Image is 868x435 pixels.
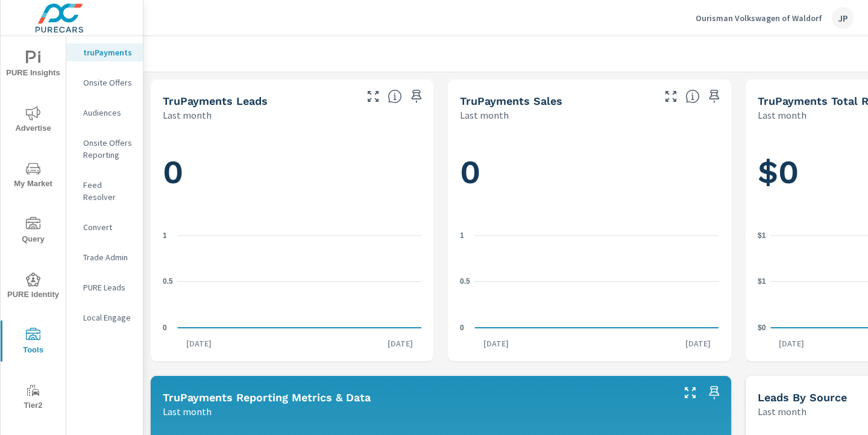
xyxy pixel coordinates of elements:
[66,218,143,236] div: Convert
[758,404,807,419] p: Last month
[66,43,143,61] div: truPayments
[770,337,813,349] p: [DATE]
[758,231,766,240] text: $1
[460,324,464,332] text: 0
[66,74,143,92] div: Onsite Offers
[163,277,173,286] text: 0.5
[4,51,62,80] span: PURE Insights
[66,176,143,206] div: Feed Resolver
[83,137,133,161] p: Onsite Offers Reporting
[83,179,133,203] p: Feed Resolver
[832,7,854,29] div: JP
[363,87,383,106] button: Make Fullscreen
[83,221,133,233] p: Convert
[83,107,133,119] p: Audiences
[4,161,62,191] span: My Market
[66,278,143,296] div: PURE Leads
[4,383,62,413] span: Tier2
[460,152,719,193] h1: 0
[388,89,402,104] span: The number of truPayments leads.
[163,391,371,404] h5: truPayments Reporting Metrics & Data
[685,89,700,104] span: Number of sales matched to a truPayments lead. [Source: This data is sourced from the dealer's DM...
[705,87,724,106] span: Save this to your personalized report
[475,337,517,349] p: [DATE]
[758,324,766,332] text: $0
[4,272,62,302] span: PURE Identity
[66,104,143,122] div: Audiences
[460,231,464,240] text: 1
[66,134,143,164] div: Onsite Offers Reporting
[83,281,133,293] p: PURE Leads
[379,337,421,349] p: [DATE]
[696,13,822,23] p: Ourisman Volkswagen of Waldorf
[407,87,426,106] span: Save this to your personalized report
[178,337,220,349] p: [DATE]
[681,383,700,402] button: Make Fullscreen
[83,311,133,324] p: Local Engage
[66,248,143,266] div: Trade Admin
[460,95,562,107] h5: truPayments Sales
[758,108,807,122] p: Last month
[163,231,167,240] text: 1
[163,324,167,332] text: 0
[677,337,719,349] p: [DATE]
[705,383,724,402] span: Save this to your personalized report
[4,217,62,246] span: Query
[460,277,470,286] text: 0.5
[163,404,212,419] p: Last month
[4,106,62,136] span: Advertise
[83,46,133,58] p: truPayments
[758,391,847,404] h5: Leads By Source
[460,108,509,122] p: Last month
[83,77,133,89] p: Onsite Offers
[163,152,421,193] h1: 0
[163,108,212,122] p: Last month
[66,308,143,327] div: Local Engage
[661,87,681,106] button: Make Fullscreen
[758,277,766,286] text: $1
[4,328,62,357] span: Tools
[163,95,268,107] h5: truPayments Leads
[83,251,133,263] p: Trade Admin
